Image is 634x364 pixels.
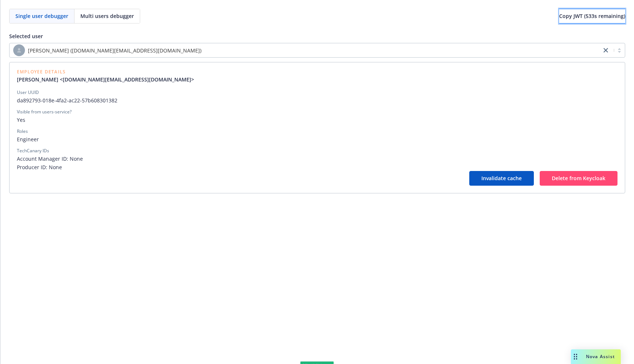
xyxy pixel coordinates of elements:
[601,46,610,55] a: close
[469,171,534,186] button: Invalidate cache
[17,89,39,96] div: User UUID
[559,9,625,23] button: Copy JWT (533s remaining)
[28,47,201,54] span: [PERSON_NAME] ([DOMAIN_NAME][EMAIL_ADDRESS][DOMAIN_NAME])
[540,171,617,186] button: Delete from Keycloak
[17,76,200,83] a: [PERSON_NAME] <[DOMAIN_NAME][EMAIL_ADDRESS][DOMAIN_NAME]>
[17,155,617,163] span: Account Manager ID: None
[559,12,625,19] span: Copy JWT ( 533 s remaining)
[17,97,617,104] span: da892793-018e-4fa2-ac22-57b608301382
[80,12,134,20] span: Multi users debugger
[17,116,617,124] span: Yes
[13,44,598,56] span: [PERSON_NAME] ([DOMAIN_NAME][EMAIL_ADDRESS][DOMAIN_NAME])
[481,175,522,182] span: Invalidate cache
[17,148,49,154] div: TechCanary IDs
[17,163,617,171] span: Producer ID: None
[17,109,72,115] div: Visible from users-service?
[552,175,605,182] span: Delete from Keycloak
[9,33,43,40] span: Selected user
[571,349,580,364] div: Drag to move
[17,70,200,74] span: Employee Details
[17,135,617,143] span: Engineer
[571,349,621,364] button: Nova Assist
[17,128,28,135] div: Roles
[15,12,68,20] span: Single user debugger
[586,353,615,360] span: Nova Assist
